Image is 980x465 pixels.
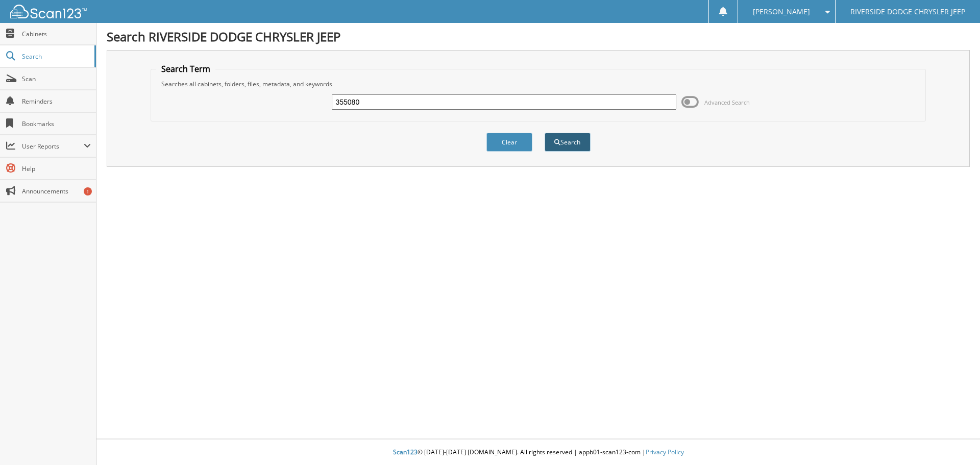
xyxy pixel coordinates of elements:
[704,99,750,106] span: Advanced Search
[107,28,970,45] h1: Search RIVERSIDE DODGE CHRYSLER JEEP
[156,80,921,88] div: Searches all cabinets, folders, files, metadata, and keywords
[96,440,980,465] div: © [DATE]-[DATE] [DOMAIN_NAME]. All rights reserved | appb01-scan123-com |
[84,187,92,195] div: 1
[22,119,91,128] span: Bookmarks
[22,75,91,83] span: Scan
[545,133,591,152] button: Search
[22,52,89,61] span: Search
[22,164,91,173] span: Help
[753,9,810,15] span: [PERSON_NAME]
[22,187,91,195] span: Announcements
[22,97,91,106] span: Reminders
[156,63,215,75] legend: Search Term
[10,5,87,18] img: scan123-logo-white.svg
[486,133,532,152] button: Clear
[22,142,84,151] span: User Reports
[22,30,91,38] span: Cabinets
[646,448,684,456] a: Privacy Policy
[393,448,418,456] span: Scan123
[850,9,965,15] span: RIVERSIDE DODGE CHRYSLER JEEP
